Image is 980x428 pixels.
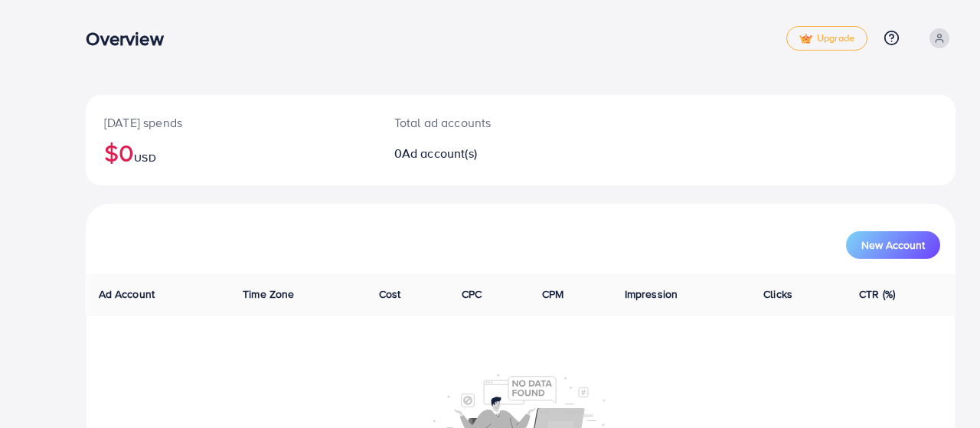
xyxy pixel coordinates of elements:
a: tickUpgrade [786,26,867,51]
span: CPM [542,286,563,302]
span: Cost [379,286,401,302]
span: Clicks [763,286,792,302]
span: Ad account(s) [402,145,477,162]
p: [DATE] spends [104,113,358,132]
span: CPC [462,286,482,302]
p: Total ad accounts [394,113,575,132]
h2: $0 [104,138,358,167]
h2: 0 [394,146,575,161]
span: New Account [861,240,925,250]
button: New Account [846,231,940,259]
span: CTR (%) [859,286,895,302]
span: Impression [625,286,678,302]
span: USD [134,150,155,165]
span: Ad Account [99,286,155,302]
span: Time Zone [243,286,294,302]
h3: Overview [86,28,175,50]
img: tick [799,34,812,44]
span: Upgrade [799,33,854,44]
